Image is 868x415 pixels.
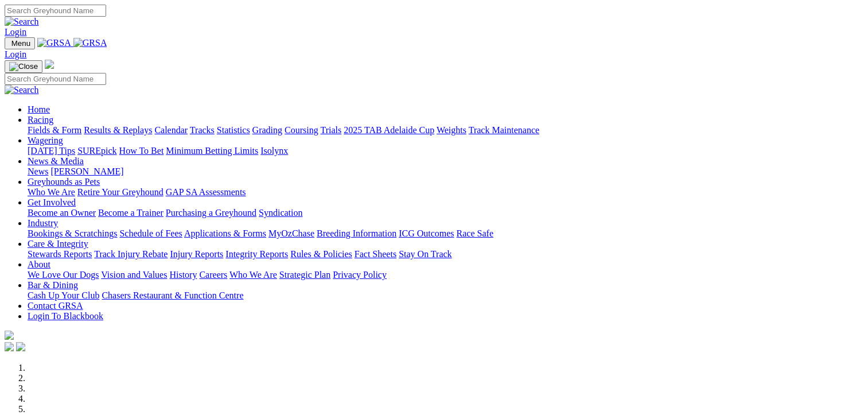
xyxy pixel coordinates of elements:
a: ICG Outcomes [399,228,454,238]
a: Race Safe [456,228,493,238]
div: News & Media [28,166,863,177]
a: Integrity Reports [225,249,288,259]
a: Purchasing a Greyhound [166,208,256,218]
a: Stay On Track [399,249,451,259]
a: Become an Owner [28,208,96,218]
img: logo-grsa-white.png [45,60,54,69]
a: History [169,270,197,280]
a: 2025 TAB Adelaide Cup [344,125,434,135]
a: GAP SA Assessments [166,187,246,197]
img: twitter.svg [16,342,25,351]
img: Search [5,85,39,95]
div: About [28,270,863,280]
button: Toggle navigation [5,37,35,49]
a: Trials [320,125,341,135]
div: Care & Integrity [28,249,863,259]
a: Track Maintenance [469,125,539,135]
a: [PERSON_NAME] [50,166,123,176]
img: Close [9,62,38,71]
a: Chasers Restaurant & Function Centre [102,290,243,300]
a: SUREpick [77,146,116,156]
a: Racing [28,115,53,125]
a: Who We Are [229,270,277,280]
input: Search [5,73,106,85]
a: [DATE] Tips [28,146,75,156]
a: Fact Sheets [355,249,396,259]
a: Statistics [217,125,250,135]
a: Rules & Policies [290,249,352,259]
a: News & Media [28,156,84,166]
a: Track Injury Rebate [94,249,168,259]
img: facebook.svg [5,342,14,351]
a: We Love Our Dogs [28,270,99,280]
div: Bar & Dining [28,290,863,301]
a: Get Involved [28,197,76,207]
a: Login [5,27,26,37]
a: About [28,259,50,269]
button: Toggle navigation [5,60,42,73]
a: Careers [199,270,227,280]
div: Racing [28,125,863,135]
a: Fields & Form [28,125,81,135]
a: Who We Are [28,187,75,197]
a: Schedule of Fees [119,228,182,238]
a: Privacy Policy [333,270,387,280]
a: Calendar [154,125,188,135]
div: Industry [28,228,863,239]
a: Stewards Reports [28,249,92,259]
a: Care & Integrity [28,239,88,249]
a: Breeding Information [317,228,396,238]
a: Strategic Plan [279,270,330,280]
a: Tracks [190,125,215,135]
div: Wagering [28,146,863,156]
a: News [28,166,48,176]
a: Contact GRSA [28,301,83,311]
a: Retire Your Greyhound [77,187,164,197]
a: Coursing [285,125,318,135]
a: Wagering [28,135,63,145]
a: Bookings & Scratchings [28,228,117,238]
img: logo-grsa-white.png [5,331,14,340]
a: Vision and Values [101,270,167,280]
input: Search [5,5,106,17]
div: Greyhounds as Pets [28,187,863,197]
a: Become a Trainer [98,208,164,218]
a: Login [5,49,26,59]
a: Results & Replays [84,125,152,135]
a: Login To Blackbook [28,311,103,321]
div: Get Involved [28,208,863,218]
img: Search [5,17,39,27]
a: How To Bet [119,146,164,156]
a: Cash Up Your Club [28,290,99,300]
a: Weights [437,125,466,135]
a: Minimum Betting Limits [166,146,258,156]
img: GRSA [73,38,107,48]
a: Isolynx [260,146,288,156]
a: Injury Reports [170,249,223,259]
a: Syndication [259,208,302,218]
a: Applications & Forms [184,228,266,238]
a: Bar & Dining [28,280,78,290]
span: Menu [11,39,30,48]
a: Grading [252,125,282,135]
a: Greyhounds as Pets [28,177,100,187]
img: GRSA [37,38,71,48]
a: Industry [28,218,58,228]
a: Home [28,104,50,114]
a: MyOzChase [268,228,314,238]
